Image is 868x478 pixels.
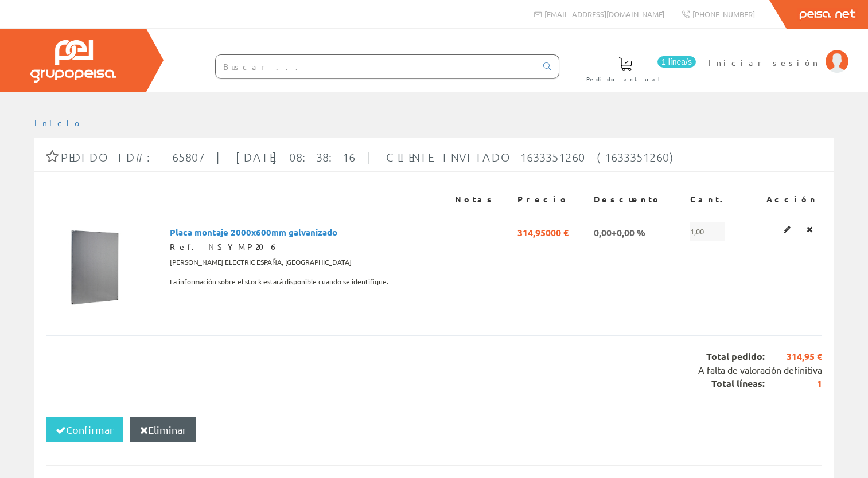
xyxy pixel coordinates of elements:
[575,48,699,89] a: 1 línea/s Pedido actual
[686,189,746,210] th: Cant.
[690,222,725,241] span: 1,00
[657,56,696,68] span: 1 línea/s
[780,222,794,237] a: Editar
[698,364,822,375] span: A falta de valoración definitiva
[50,222,137,308] img: Foto artículo Placa montaje 2000x600mm galvanizado (150x150)
[803,222,816,237] a: Eliminar
[170,241,446,253] div: Ref. NSYMP206
[170,222,337,241] span: Placa montaje 2000x600mm galvanizado
[30,40,116,83] img: Grupo Peisa
[709,57,820,68] span: Iniciar sesión
[709,48,848,58] a: Iniciar sesión
[216,55,536,78] input: Buscar ...
[692,9,755,19] span: [PHONE_NUMBER]
[586,73,664,85] span: Pedido actual
[450,189,513,210] th: Notas
[130,417,196,443] button: Eliminar
[746,189,822,210] th: Acción
[513,189,589,210] th: Precio
[765,377,822,390] span: 1
[61,150,678,164] span: Pedido ID#: 65807 | [DATE] 08:38:16 | Cliente Invitado 1633351260 (1633351260)
[46,417,123,443] button: Confirmar
[170,272,388,292] span: La información sobre el stock estará disponible cuando se identifique.
[46,335,822,405] div: Total pedido: Total líneas:
[34,117,83,128] a: Inicio
[544,9,664,19] span: [EMAIL_ADDRESS][DOMAIN_NAME]
[170,253,352,272] span: [PERSON_NAME] ELECTRIC ESPAÑA, [GEOGRAPHIC_DATA]
[589,189,686,210] th: Descuento
[594,222,645,241] span: 0,00+0,00 %
[517,222,569,241] span: 314,95000 €
[765,350,822,363] span: 314,95 €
